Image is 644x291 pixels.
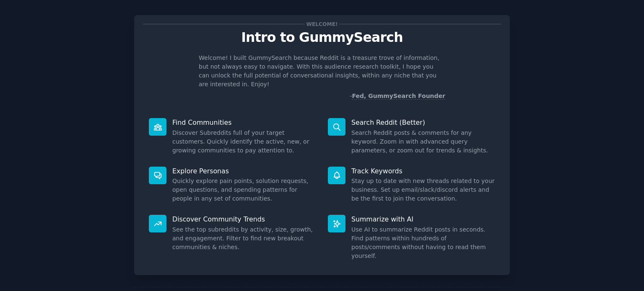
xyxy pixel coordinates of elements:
dd: Search Reddit posts & comments for any keyword. Zoom in with advanced query parameters, or zoom o... [351,129,495,155]
p: Explore Personas [172,167,316,175]
p: Intro to GummySearch [143,30,501,45]
span: Welcome! [305,20,339,28]
a: Fed, GummySearch Founder [352,93,445,100]
div: - [350,92,445,100]
dd: Use AI to summarize Reddit posts in seconds. Find patterns within hundreds of posts/comments with... [351,225,495,260]
dd: Stay up to date with new threads related to your business. Set up email/slack/discord alerts and ... [351,177,495,203]
dd: See the top subreddits by activity, size, growth, and engagement. Filter to find new breakout com... [172,225,316,252]
p: Search Reddit (Better) [351,118,495,127]
dd: Discover Subreddits full of your target customers. Quickly identify the active, new, or growing c... [172,129,316,155]
p: Welcome! I built GummySearch because Reddit is a treasure trove of information, but not always ea... [199,54,445,89]
dd: Quickly explore pain points, solution requests, open questions, and spending patterns for people ... [172,177,316,203]
p: Track Keywords [351,167,495,175]
p: Find Communities [172,118,316,127]
p: Summarize with AI [351,215,495,224]
p: Discover Community Trends [172,215,316,224]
